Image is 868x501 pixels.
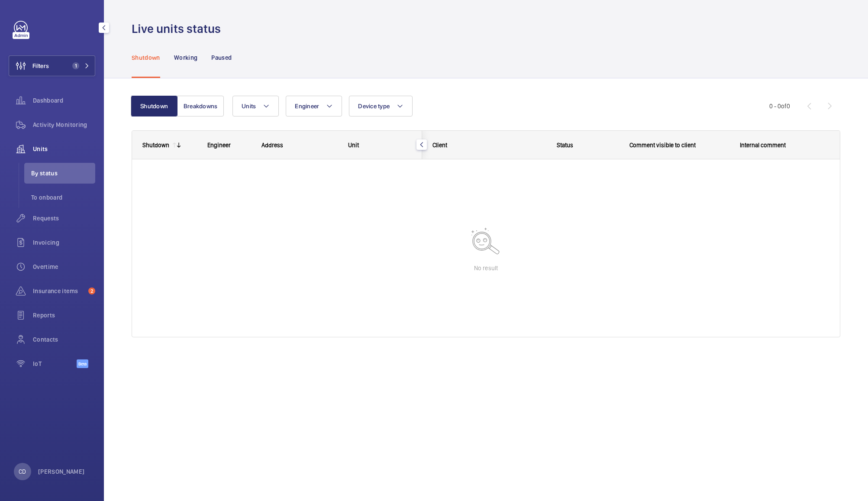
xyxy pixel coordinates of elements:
[177,96,224,116] button: Breakdowns
[132,21,226,37] h1: Live units status
[142,142,169,149] div: Shutdown
[557,142,573,149] span: Status
[629,142,696,149] span: Comment visible to client
[261,142,283,149] span: Address
[33,335,95,344] span: Contacts
[32,61,49,70] span: Filters
[33,262,95,271] span: Overtime
[33,214,95,223] span: Requests
[740,142,786,149] span: Internal comment
[242,103,256,110] span: Units
[33,287,85,295] span: Insurance items
[295,103,319,110] span: Engineer
[348,142,412,149] div: Unit
[31,193,95,202] span: To onboard
[9,55,95,76] button: Filters1
[132,53,160,62] p: Shutdown
[769,103,790,109] span: 0 - 0 0
[88,288,95,294] span: 2
[33,311,95,320] span: Reports
[77,359,88,368] span: Beta
[31,169,95,178] span: By status
[33,120,95,129] span: Activity Monitoring
[33,359,77,368] span: IoT
[131,96,177,116] button: Shutdown
[358,103,390,110] span: Device type
[174,53,197,62] p: Working
[349,96,413,116] button: Device type
[211,53,232,62] p: Paused
[207,142,231,149] span: Engineer
[33,96,95,105] span: Dashboard
[19,467,26,476] p: CD
[33,238,95,247] span: Invoicing
[38,467,85,476] p: [PERSON_NAME]
[72,62,79,69] span: 1
[781,103,787,110] span: of
[33,145,95,153] span: Units
[432,142,447,149] span: Client
[286,96,342,116] button: Engineer
[232,96,279,116] button: Units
